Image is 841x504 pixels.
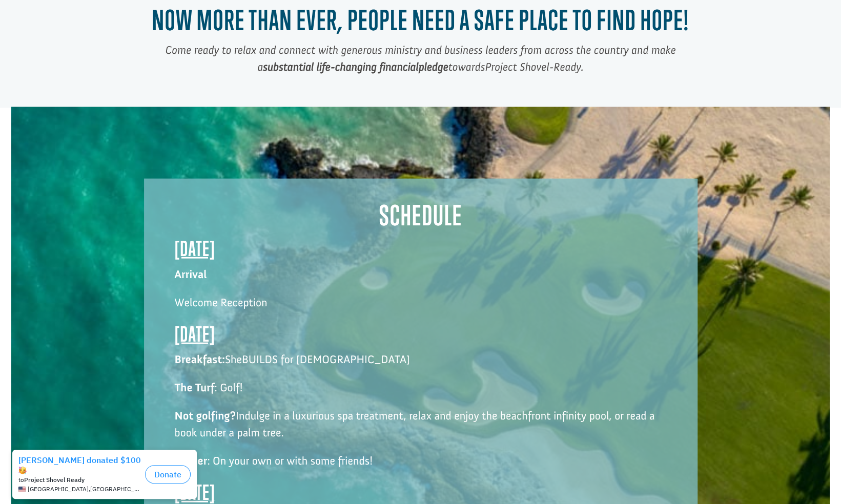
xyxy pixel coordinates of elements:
span: Project Shovel-Ready. [485,60,583,74]
span: Come ready to relax and connect with generous ministry and business leaders from across the count... [166,43,676,74]
span: : On your own or with some friends! [207,454,373,468]
strong: NOW MORE THAN EVER, PEOPLE NEED A SAFE PLACE TO FIND HOPE! [152,4,689,36]
strong: substantial life-changing financial [263,60,418,74]
strong: pledge [419,60,448,74]
div: to [18,32,141,39]
button: Donate [145,20,191,39]
h2: Schedule [175,199,667,237]
strong: Arrival [175,267,207,281]
span: : Golf! [214,381,242,394]
b: The Turf [175,381,215,394]
img: US.png [18,41,26,48]
span: [GEOGRAPHIC_DATA] , [GEOGRAPHIC_DATA] [28,41,141,48]
img: emoji partyFace [18,22,27,30]
span: towards [419,60,485,74]
b: Not golfing? [175,409,236,423]
span: Welcome Reception [175,296,268,309]
div: [PERSON_NAME] donated $100 [18,10,141,31]
strong: Project Shovel Ready [24,31,85,39]
b: [DATE] [175,236,216,261]
span: Indulge in a luxurious spa treatment, relax and enjoy the beachfront infinity pool, or read a boo... [175,409,655,439]
span: SheBUILDS for [DEMOGRAPHIC_DATA] [225,352,410,366]
b: [DATE] [175,322,216,346]
b: Breakfast: [175,352,225,366]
